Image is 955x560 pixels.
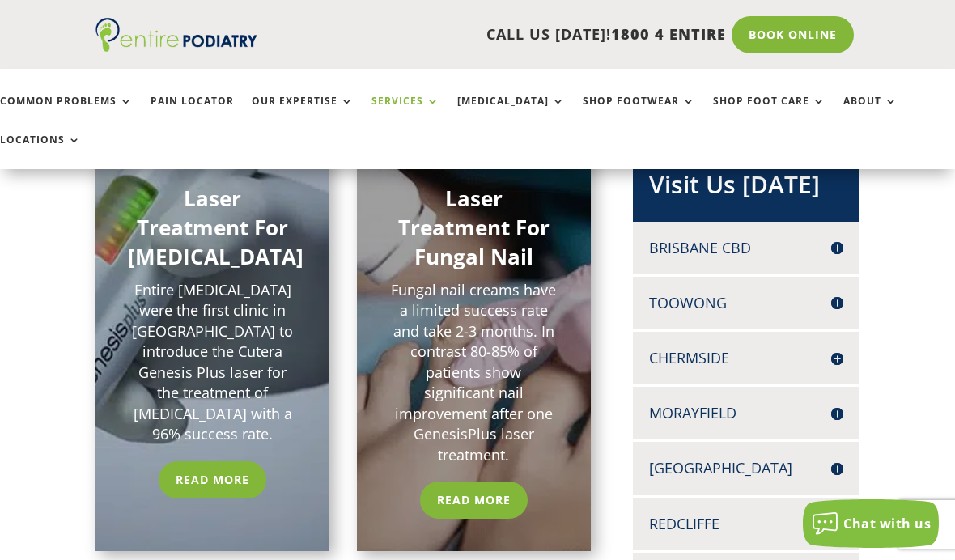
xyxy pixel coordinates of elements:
[649,348,843,368] h4: Chermside
[732,16,854,53] a: Book Online
[371,95,439,130] a: Services
[649,458,843,478] h4: [GEOGRAPHIC_DATA]
[151,95,234,130] a: Pain Locator
[457,95,565,130] a: [MEDICAL_DATA]
[389,280,558,466] p: Fungal nail creams have a limited success rate and take 2-3 months. In contrast 80-85% of patient...
[843,515,931,532] span: Chat with us
[649,168,843,210] h2: Visit Us [DATE]
[583,95,695,130] a: Shop Footwear
[649,403,843,423] h4: Morayfield
[159,461,266,498] a: Read More
[611,24,726,44] span: 1800 4 ENTIRE
[128,184,297,280] h2: Laser Treatment For [MEDICAL_DATA]
[128,280,297,445] p: Entire [MEDICAL_DATA] were the first clinic in [GEOGRAPHIC_DATA] to introduce the Cutera Genesis ...
[713,95,826,130] a: Shop Foot Care
[420,482,528,519] a: Read More
[95,18,257,52] img: logo (1)
[389,184,558,280] h2: Laser Treatment For Fungal Nail
[649,238,843,258] h4: Brisbane CBD
[265,24,726,45] p: CALL US [DATE]!
[649,293,843,313] h4: Toowong
[95,39,257,55] a: Entire Podiatry
[843,95,898,130] a: About
[803,499,939,548] button: Chat with us
[252,95,354,130] a: Our Expertise
[649,514,843,534] h4: Redcliffe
